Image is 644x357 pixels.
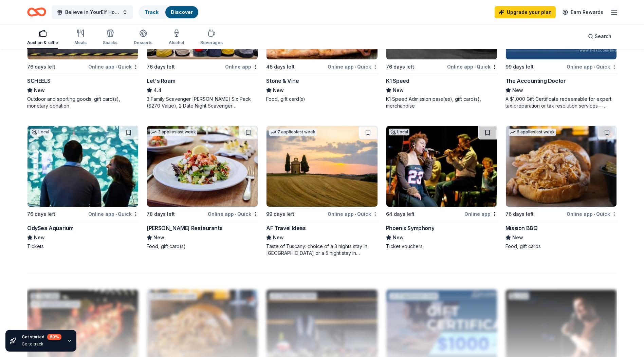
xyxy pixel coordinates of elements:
div: 99 days left [505,63,534,71]
a: Discover [171,9,193,15]
a: Image for Phoenix SymphonyLocal64 days leftOnline appPhoenix SymphonyNewTicket vouchers [386,126,497,250]
span: New [34,86,45,94]
div: OdySea Aquarium [27,224,74,232]
img: Image for OdySea Aquarium [27,126,138,207]
span: Believe in YourElf Holiday Extravaganza [65,8,119,16]
div: Snacks [103,40,117,45]
span: • [235,211,236,217]
div: Get started [22,334,61,340]
span: • [115,64,117,70]
div: AF Travel Ideas [266,224,306,232]
a: Earn Rewards [558,6,607,18]
span: • [355,211,356,217]
div: [PERSON_NAME] Restaurants [147,224,222,232]
div: Tickets [27,243,139,250]
img: Image for Cameron Mitchell Restaurants [147,126,258,207]
div: Online app Quick [567,62,617,71]
a: Home [27,4,46,20]
div: 76 days left [147,63,175,71]
div: Online app [464,210,497,218]
div: 76 days left [27,210,55,218]
div: Meals [74,40,87,45]
a: Track [145,9,159,15]
div: Online app Quick [208,210,258,218]
div: Food, gift cards [505,243,617,250]
div: 76 days left [386,63,414,71]
div: Outdoor and sporting goods, gift card(s), monetary donation [27,96,139,109]
span: New [273,86,284,94]
button: Desserts [134,26,152,49]
span: 4.4 [153,86,162,94]
div: Mission BBQ [505,224,538,232]
div: A $1,000 Gift Certificate redeemable for expert tax preparation or tax resolution services—recipi... [505,96,617,109]
div: 3 applies last week [150,129,197,136]
button: Beverages [200,26,223,49]
div: Let's Roam [147,77,175,85]
span: New [512,233,523,242]
button: Believe in YourElf Holiday Extravaganza [52,5,133,19]
div: 76 days left [27,63,55,71]
div: K1 Speed [386,77,409,85]
a: Image for OdySea AquariumLocal76 days leftOnline app•QuickOdySea AquariumNewTickets [27,126,139,250]
div: 99 days left [266,210,294,218]
button: Snacks [103,26,117,49]
img: Image for Mission BBQ [506,126,617,207]
span: New [393,86,404,94]
div: 76 days left [505,210,534,218]
span: • [355,64,356,70]
div: 46 days left [266,63,295,71]
img: Image for AF Travel Ideas [266,126,377,207]
button: Alcohol [169,26,184,49]
button: TrackDiscover [139,5,199,19]
div: Online app Quick [88,62,139,71]
div: Stone & Vine [266,77,299,85]
span: New [273,233,284,242]
div: 7 applies last week [269,129,317,136]
div: Online app [225,62,258,71]
div: The Accounting Doctor [505,77,566,85]
div: Local [30,129,51,135]
div: Alcohol [169,40,184,45]
span: New [153,233,164,242]
a: Upgrade your plan [495,6,556,18]
div: Desserts [134,40,152,45]
div: Taste of Tuscany: choice of a 3 nights stay in [GEOGRAPHIC_DATA] or a 5 night stay in [GEOGRAPHIC... [266,243,378,257]
div: Online app Quick [328,62,378,71]
div: 3 Family Scavenger [PERSON_NAME] Six Pack ($270 Value), 2 Date Night Scavenger [PERSON_NAME] Two ... [147,96,258,109]
div: Phoenix Symphony [386,224,435,232]
div: Online app Quick [328,210,378,218]
div: Go to track [22,341,61,347]
a: Image for AF Travel Ideas7 applieslast week99 days leftOnline app•QuickAF Travel IdeasNewTaste of... [266,126,378,257]
div: 60 % [47,334,61,340]
div: Online app Quick [447,62,497,71]
button: Search [583,30,617,43]
span: • [594,211,595,217]
div: Online app Quick [88,210,139,218]
button: Meals [74,26,87,49]
div: Ticket vouchers [386,243,497,250]
div: Food, gift card(s) [147,243,258,250]
span: New [393,233,404,242]
div: 6 applies last week [509,129,556,136]
span: • [594,64,595,70]
span: Search [595,32,611,40]
div: Auction & raffle [27,40,58,45]
div: SCHEELS [27,77,50,85]
div: Beverages [200,40,223,45]
span: New [34,233,45,242]
span: • [115,211,117,217]
button: Auction & raffle [27,26,58,49]
div: K1 Speed Admission pass(es), gift card(s), merchandise [386,96,497,109]
div: 64 days left [386,210,415,218]
img: Image for Phoenix Symphony [386,126,497,207]
a: Image for Mission BBQ6 applieslast week76 days leftOnline app•QuickMission BBQNewFood, gift cards [505,126,617,250]
a: Image for Cameron Mitchell Restaurants3 applieslast week78 days leftOnline app•Quick[PERSON_NAME]... [147,126,258,250]
span: New [512,86,523,94]
div: Online app Quick [567,210,617,218]
span: • [474,64,476,70]
div: 78 days left [147,210,175,218]
div: Food, gift card(s) [266,96,378,102]
div: Local [389,129,409,135]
